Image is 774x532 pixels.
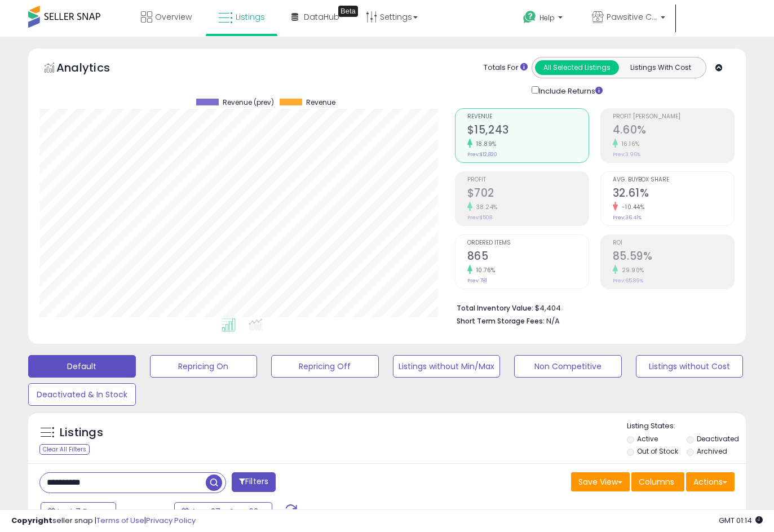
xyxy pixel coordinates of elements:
[613,240,734,246] span: ROI
[697,434,739,444] label: Deactivated
[236,11,265,23] span: Listings
[637,434,658,444] label: Active
[719,515,763,526] span: 2025-09-10 01:14 GMT
[223,99,274,107] span: Revenue (prev)
[535,60,619,75] button: All Selected Listings
[457,300,726,314] li: $4,404
[472,140,497,148] small: 18.89%
[514,355,622,378] button: Non Competitive
[514,2,574,37] a: Help
[467,151,497,158] small: Prev: $12,820
[472,203,498,211] small: 38.24%
[613,187,734,202] h2: 32.61%
[613,151,640,158] small: Prev: 3.96%
[39,444,90,455] div: Clear All Filters
[467,177,589,183] span: Profit
[41,502,116,521] button: Last 7 Days
[636,355,744,378] button: Listings without Cost
[523,84,616,97] div: Include Returns
[613,177,734,183] span: Avg. Buybox Share
[697,446,727,456] label: Archived
[457,303,533,313] b: Total Inventory Value:
[467,187,589,202] h2: $702
[571,472,630,491] button: Save View
[28,383,136,406] button: Deactivated & In Stock
[686,472,735,491] button: Actions
[191,506,258,517] span: Aug-27 - Sep-02
[467,114,589,120] span: Revenue
[472,266,496,274] small: 10.76%
[304,11,339,23] span: DataHub
[118,507,170,518] span: Compared to:
[467,240,589,246] span: Ordered Items
[232,472,276,492] button: Filters
[523,10,537,24] i: Get Help
[613,277,643,284] small: Prev: 65.89%
[338,6,358,17] div: Tooltip anchor
[56,60,132,78] h5: Analytics
[467,214,492,221] small: Prev: $508
[618,60,702,75] button: Listings With Cost
[60,425,103,441] h5: Listings
[539,13,555,23] span: Help
[467,123,589,139] h2: $15,243
[637,446,678,456] label: Out of Stock
[11,515,52,526] strong: Copyright
[146,515,196,526] a: Privacy Policy
[618,203,645,211] small: -10.44%
[271,355,379,378] button: Repricing Off
[546,316,560,326] span: N/A
[150,355,258,378] button: Repricing On
[393,355,501,378] button: Listings without Min/Max
[613,214,642,221] small: Prev: 36.41%
[28,355,136,378] button: Default
[457,316,545,326] b: Short Term Storage Fees:
[174,502,272,521] button: Aug-27 - Sep-02
[613,250,734,265] h2: 85.59%
[484,63,528,73] div: Totals For
[613,123,734,139] h2: 4.60%
[627,421,746,432] p: Listing States:
[613,114,734,120] span: Profit [PERSON_NAME]
[607,11,657,23] span: Pawsitive Catitude CA
[96,515,144,526] a: Terms of Use
[618,140,640,148] small: 16.16%
[58,506,102,517] span: Last 7 Days
[11,516,196,526] div: seller snap | |
[631,472,684,491] button: Columns
[306,99,335,107] span: Revenue
[155,11,192,23] span: Overview
[639,476,674,487] span: Columns
[618,266,644,274] small: 29.90%
[467,277,487,284] small: Prev: 781
[467,250,589,265] h2: 865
